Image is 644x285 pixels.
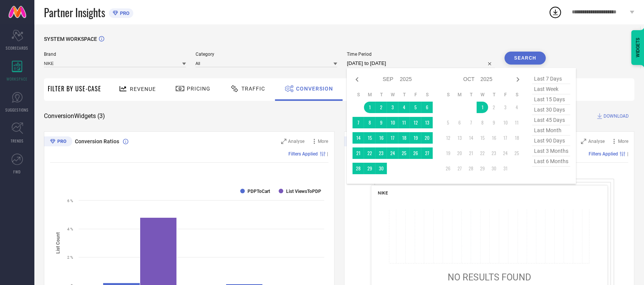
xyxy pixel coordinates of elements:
td: Fri Sep 19 2025 [410,132,421,144]
div: Premium [344,136,372,148]
span: last 45 days [532,115,570,125]
span: Conversion Ratios [75,138,119,144]
span: last 90 days [532,136,570,146]
td: Fri Sep 05 2025 [410,102,421,113]
td: Sun Oct 12 2025 [442,132,454,144]
td: Tue Sep 09 2025 [375,117,387,128]
td: Tue Sep 16 2025 [375,132,387,144]
td: Wed Oct 01 2025 [477,102,488,113]
span: Category [196,52,338,57]
td: Sat Sep 06 2025 [421,102,433,113]
span: WORKSPACE [7,76,28,82]
button: Search [505,52,546,65]
td: Thu Oct 02 2025 [488,102,500,113]
td: Sun Sep 28 2025 [353,163,364,174]
th: Sunday [442,92,454,98]
th: Saturday [421,92,433,98]
td: Sat Sep 27 2025 [421,147,433,159]
span: last 15 days [532,94,570,105]
td: Wed Oct 22 2025 [477,147,488,159]
td: Sun Oct 26 2025 [442,163,454,174]
td: Tue Oct 28 2025 [465,163,477,174]
td: Fri Oct 10 2025 [500,117,511,128]
td: Sun Oct 05 2025 [442,117,454,128]
span: last week [532,84,570,94]
td: Tue Sep 30 2025 [375,163,387,174]
span: Partner Insights [44,5,105,20]
text: 2 % [67,255,73,259]
span: NIKE [378,190,388,196]
td: Wed Sep 17 2025 [387,132,398,144]
th: Friday [500,92,511,98]
td: Sat Oct 18 2025 [511,132,523,144]
td: Thu Oct 16 2025 [488,132,500,144]
div: Previous month [353,75,362,84]
td: Fri Oct 17 2025 [500,132,511,144]
th: Tuesday [465,92,477,98]
text: 6 % [67,199,73,203]
span: last month [532,125,570,136]
th: Saturday [511,92,523,98]
td: Tue Oct 07 2025 [465,117,477,128]
div: Next month [513,75,523,84]
td: Wed Oct 08 2025 [477,117,488,128]
td: Thu Sep 18 2025 [398,132,410,144]
span: SUGGESTIONS [6,107,29,113]
td: Mon Sep 29 2025 [364,163,375,174]
td: Tue Oct 14 2025 [465,132,477,144]
span: Conversion [296,86,333,92]
span: Revenue [130,86,156,92]
text: 4 % [67,227,73,231]
th: Monday [454,92,465,98]
span: last 6 months [532,156,570,167]
span: NO RESULTS FOUND [448,272,531,282]
td: Sun Sep 14 2025 [353,132,364,144]
td: Thu Sep 11 2025 [398,117,410,128]
span: last 30 days [532,105,570,115]
span: Filters Applied [289,151,318,157]
td: Fri Oct 31 2025 [500,163,511,174]
span: Brand [44,52,186,57]
span: More [318,139,328,144]
th: Wednesday [477,92,488,98]
span: last 7 days [532,74,570,84]
svg: Zoom [281,139,286,144]
td: Mon Sep 15 2025 [364,132,375,144]
span: DOWNLOAD [604,112,629,120]
td: Wed Sep 03 2025 [387,102,398,113]
th: Tuesday [375,92,387,98]
span: | [627,151,628,157]
span: FWD [14,169,21,175]
td: Thu Sep 04 2025 [398,102,410,113]
td: Thu Oct 30 2025 [488,163,500,174]
span: Filter By Use-Case [48,84,101,93]
td: Wed Sep 24 2025 [387,147,398,159]
th: Wednesday [387,92,398,98]
td: Sat Oct 11 2025 [511,117,523,128]
span: Analyse [588,139,605,144]
td: Thu Sep 25 2025 [398,147,410,159]
td: Fri Oct 24 2025 [500,147,511,159]
td: Sun Sep 21 2025 [353,147,364,159]
td: Sun Sep 07 2025 [353,117,364,128]
span: SCORECARDS [6,45,29,51]
td: Tue Sep 23 2025 [375,147,387,159]
th: Thursday [488,92,500,98]
td: Wed Oct 15 2025 [477,132,488,144]
td: Thu Oct 09 2025 [488,117,500,128]
td: Sun Oct 19 2025 [442,147,454,159]
input: Select time period [347,59,495,68]
td: Mon Oct 13 2025 [454,132,465,144]
td: Fri Sep 26 2025 [410,147,421,159]
th: Sunday [353,92,364,98]
td: Thu Oct 23 2025 [488,147,500,159]
td: Tue Sep 02 2025 [375,102,387,113]
span: Time Period [347,52,495,57]
td: Mon Sep 22 2025 [364,147,375,159]
td: Mon Oct 20 2025 [454,147,465,159]
td: Tue Oct 21 2025 [465,147,477,159]
span: SYSTEM WORKSPACE [44,36,97,42]
span: Traffic [241,86,265,92]
span: PRO [118,10,129,16]
th: Thursday [398,92,410,98]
